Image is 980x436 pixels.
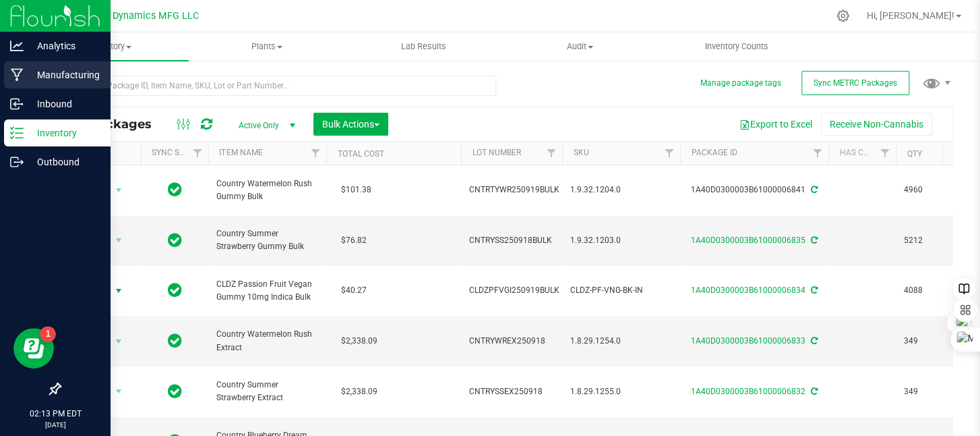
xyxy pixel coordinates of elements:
span: select [111,281,127,300]
span: CNTRYSSEX250918 [469,385,554,398]
div: Manage settings [834,9,851,22]
span: Sync from Compliance System [809,185,818,194]
button: Export to Excel [731,113,821,136]
a: Package ID [691,148,737,157]
span: In Sync [168,331,182,350]
span: Sync METRC Packages [814,78,897,88]
a: Sync Status [152,148,204,157]
span: Sync from Compliance System [809,236,818,245]
span: select [111,382,127,401]
span: $2,338.09 [334,331,384,351]
span: select [111,332,127,351]
p: Inbound [24,96,104,112]
span: Country Summer Strawberry Gummy Bulk [216,227,318,253]
th: Has COA [828,142,896,165]
a: Lot Number [472,148,520,157]
a: SKU [573,148,588,157]
button: Bulk Actions [313,113,388,136]
span: 4960 [904,184,955,196]
a: Filter [874,142,896,165]
inline-svg: Manufacturing [10,68,24,82]
span: Audit [503,40,658,53]
span: Plants [189,40,344,53]
p: Manufacturing [24,67,104,83]
span: Country Watermelon Rush Gummy Bulk [216,178,318,203]
a: Filter [186,142,208,165]
span: Country Watermelon Rush Extract [216,328,318,354]
span: Sync from Compliance System [809,387,818,396]
span: $76.82 [334,231,373,250]
inline-svg: Analytics [10,39,24,53]
span: CLDZ-PF-VNG-BK-IN [570,284,672,297]
div: 1A40D0300003B61000006841 [678,184,830,196]
span: Lab Results [383,40,464,53]
inline-svg: Outbound [10,155,24,169]
span: In Sync [168,231,182,250]
span: select [111,231,127,250]
a: Audit [502,32,659,61]
p: Analytics [24,38,104,54]
span: Country Summer Strawberry Extract [216,379,318,404]
span: $101.38 [334,180,378,200]
span: 4088 [904,284,955,297]
span: Hi, [PERSON_NAME]! [867,10,954,21]
span: 1.8.29.1254.0 [570,335,672,348]
span: Bulk Actions [322,119,379,130]
a: 1A40D0300003B61000006832 [691,387,805,396]
span: 1.9.32.1203.0 [570,234,672,247]
a: Total Cost [337,149,384,159]
p: Inventory [24,125,104,141]
a: 1A40D0300003B61000006834 [691,285,805,295]
span: In Sync [168,180,182,199]
inline-svg: Inbound [10,97,24,111]
a: Filter [806,142,828,165]
p: [DATE] [6,420,104,430]
span: 1.9.32.1204.0 [570,184,672,196]
span: Inventory Counts [687,40,787,53]
span: CNTRYWREX250918 [469,335,554,348]
iframe: Resource center unread badge [40,326,56,342]
span: $40.27 [334,281,373,300]
span: In Sync [168,281,182,300]
a: Item Name [219,148,262,157]
span: In Sync [168,382,182,401]
button: Sync METRC Packages [801,71,909,95]
iframe: Resource center [13,328,54,369]
span: 349 [904,385,955,398]
a: Filter [304,142,326,165]
span: 5212 [904,234,955,247]
span: All Packages [70,117,165,132]
a: 1A40D0300003B61000006835 [691,236,805,245]
span: CNTRTYWR250919BULK [469,184,559,196]
a: Lab Results [345,32,501,61]
span: select [111,181,127,200]
a: Inventory [32,32,189,61]
a: Inventory Counts [659,32,815,61]
a: Filter [658,142,680,165]
a: Plants [189,32,345,61]
span: Sync from Compliance System [809,336,818,346]
span: $2,338.09 [334,382,384,402]
button: Manage package tags [700,78,781,89]
span: CNTRYSS250918BULK [469,234,554,247]
span: Inventory [32,40,189,53]
a: Filter [540,142,562,165]
button: Receive Non-Cannabis [821,113,932,136]
span: Modern Dynamics MFG LLC [76,10,199,22]
input: Search Package ID, Item Name, SKU, Lot or Part Number... [59,76,496,96]
span: Sync from Compliance System [809,285,818,295]
p: 02:13 PM EDT [6,408,104,420]
span: CLDZ Passion Fruit Vegan Gummy 10mg Indica Bulk [216,278,318,304]
span: 349 [904,335,955,348]
a: Qty [907,149,921,159]
inline-svg: Inventory [10,126,24,140]
p: Outbound [24,154,104,170]
a: 1A40D0300003B61000006833 [691,336,805,346]
span: 1.8.29.1255.0 [570,385,672,398]
span: CLDZPFVGI250919BULK [469,284,559,297]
